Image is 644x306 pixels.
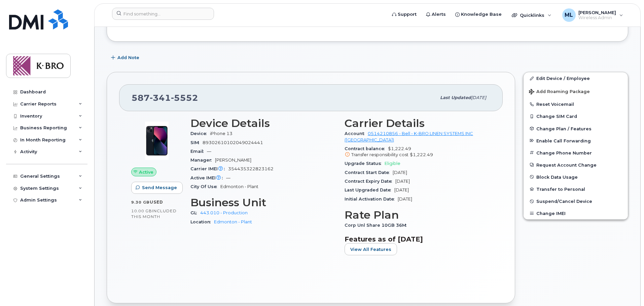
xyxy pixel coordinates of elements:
span: Upgrade Status [345,161,385,166]
input: Find something... [112,8,214,20]
span: [DATE] [394,187,409,192]
span: Alerts [432,11,446,18]
span: Change Plan / Features [536,126,592,131]
a: Edmonton - Plant [214,219,252,224]
a: Support [387,8,421,21]
button: Add Note [107,52,145,64]
span: 10.00 GB [131,209,152,213]
a: 0514210856 - Bell - K-BRO LINEN SYSTEMS INC ([GEOGRAPHIC_DATA]) [345,131,473,142]
span: [DATE] [395,179,410,184]
span: [PERSON_NAME] [578,10,616,15]
span: Email [190,149,207,154]
span: Wireless Admin [578,15,616,20]
span: Last updated [440,95,471,100]
span: — [207,149,211,154]
span: [PERSON_NAME] [215,158,251,163]
h3: Rate Plan [345,209,491,221]
span: $1,222.49 [345,146,491,158]
button: Suspend/Cancel Device [524,195,628,207]
span: Initial Activation Date [345,196,398,202]
button: Change Phone Number [524,147,628,159]
span: City Of Use [190,184,220,189]
span: used [150,200,163,205]
button: Enable Call Forwarding [524,135,628,147]
span: $1,222.49 [410,152,433,157]
a: 443.010 - Production [200,210,248,215]
span: 341 [150,93,171,103]
a: Alerts [421,8,451,21]
button: Change Plan / Features [524,123,628,135]
span: Contract balance [345,146,388,151]
h3: Carrier Details [345,117,491,129]
button: Request Account Change [524,159,628,171]
button: Add Roaming Package [524,84,628,98]
button: Block Data Usage [524,171,628,183]
span: [DATE] [471,95,486,100]
span: Add Roaming Package [529,89,590,95]
span: Carrier IMEI [190,166,228,171]
span: [DATE] [398,196,412,202]
div: Marsha Lindo [558,8,628,22]
span: Edmonton - Plant [220,184,258,189]
h3: Business Unit [190,196,336,209]
span: 587 [132,93,198,103]
span: ML [565,11,573,19]
span: Contract Start Date [345,170,393,175]
span: View All Features [350,246,391,253]
span: 89302610102049024441 [203,140,263,145]
span: Send Message [142,184,177,191]
span: included this month [131,208,177,219]
span: 9.30 GB [131,200,150,205]
span: Add Note [117,54,139,61]
span: Contract Expiry Date [345,179,395,184]
h3: Features as of [DATE] [345,235,491,243]
span: — [226,175,230,180]
span: Transfer responsibility cost [351,152,408,157]
button: Transfer to Personal [524,183,628,195]
span: Support [398,11,417,18]
div: Quicklinks [507,8,556,22]
span: 354435322823162 [228,166,274,171]
button: Send Message [131,182,183,194]
span: Manager [190,158,215,163]
button: Reset Voicemail [524,98,628,110]
a: Knowledge Base [451,8,506,21]
span: Active IMEI [190,175,226,180]
span: Enable Call Forwarding [536,138,591,143]
h3: Device Details [190,117,336,129]
span: Knowledge Base [461,11,502,18]
button: View All Features [345,243,397,255]
span: Corp Unl Share 10GB 36M [345,223,410,228]
span: Last Upgraded Date [345,187,394,192]
span: Active [139,169,153,175]
button: Change SIM Card [524,110,628,122]
span: Location [190,219,214,224]
span: SIM [190,140,203,145]
span: Account [345,131,368,136]
span: iPhone 13 [210,131,232,136]
span: Eligible [385,161,400,166]
button: Change IMEI [524,207,628,219]
span: [DATE] [393,170,407,175]
img: image20231002-3703462-1ig824h.jpeg [137,121,177,161]
span: Quicklinks [520,12,544,18]
a: Edit Device / Employee [524,72,628,84]
span: Device [190,131,210,136]
span: 5552 [171,93,198,103]
span: GL [190,210,200,215]
span: Suspend/Cancel Device [536,199,592,204]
